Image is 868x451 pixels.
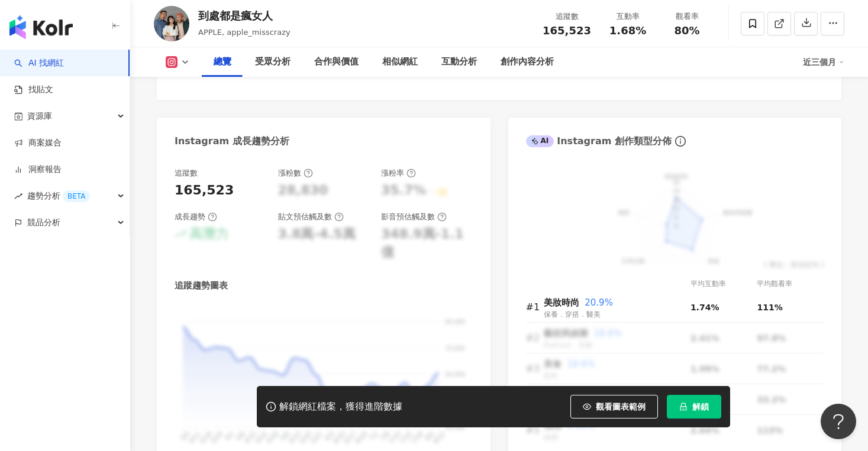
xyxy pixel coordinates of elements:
div: 解鎖網紅檔案，獲得進階數據 [279,401,402,413]
button: 解鎖 [667,395,721,418]
span: 80% [674,25,699,37]
a: 商案媒合 [14,137,62,149]
div: 創作內容分析 [501,55,554,69]
div: 受眾分析 [255,55,291,69]
span: 保養．穿搭．醫美 [544,310,601,319]
div: 觀看率 [664,11,709,22]
img: KOL Avatar [154,6,189,41]
span: 觀看圖表範例 [596,402,646,411]
span: lock [679,403,688,411]
span: 競品分析 [27,209,60,236]
div: 漲粉數 [278,168,313,179]
a: searchAI 找網紅 [14,57,64,69]
a: 找貼文 [14,84,53,96]
div: 漲粉率 [381,168,416,179]
span: 美妝時尚 [544,297,579,308]
div: 成長趨勢 [175,212,217,222]
div: Instagram 成長趨勢分析 [175,135,289,148]
div: 貼文預估觸及數 [278,212,344,222]
button: 觀看圖表範例 [570,395,658,418]
span: 111% [757,303,782,312]
div: 165,523 [175,181,234,200]
span: 資源庫 [27,103,52,129]
div: 平均觀看率 [757,278,824,290]
div: 影音預估觸及數 [381,212,447,222]
div: 互動分析 [441,55,477,69]
span: 解鎖 [692,402,709,411]
div: AI [526,135,554,147]
div: 總覽 [214,55,231,69]
div: 到處都是瘋女人 [198,8,291,23]
div: Instagram 創作類型分佈 [526,135,672,148]
div: 近三個月 [803,53,844,72]
span: info-circle [673,134,688,148]
div: BETA [63,190,90,202]
span: 20.9% [585,297,613,308]
div: 互動率 [605,11,650,22]
div: 合作與價值 [314,55,359,69]
div: 追蹤數 [175,168,198,179]
div: 相似網紅 [382,55,418,69]
span: rise [14,192,22,200]
span: 165,523 [543,24,591,37]
div: 追蹤數 [543,11,591,22]
span: 1.74% [690,303,719,312]
span: 趨勢分析 [27,183,90,209]
div: 追蹤趨勢圖表 [175,280,228,292]
span: APPLE, apple_misscrazy [198,28,291,37]
a: 洞察報告 [14,164,62,176]
span: 1.68% [609,25,646,37]
div: #1 [526,300,544,314]
div: 平均互動率 [690,278,757,290]
img: logo [9,15,73,39]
